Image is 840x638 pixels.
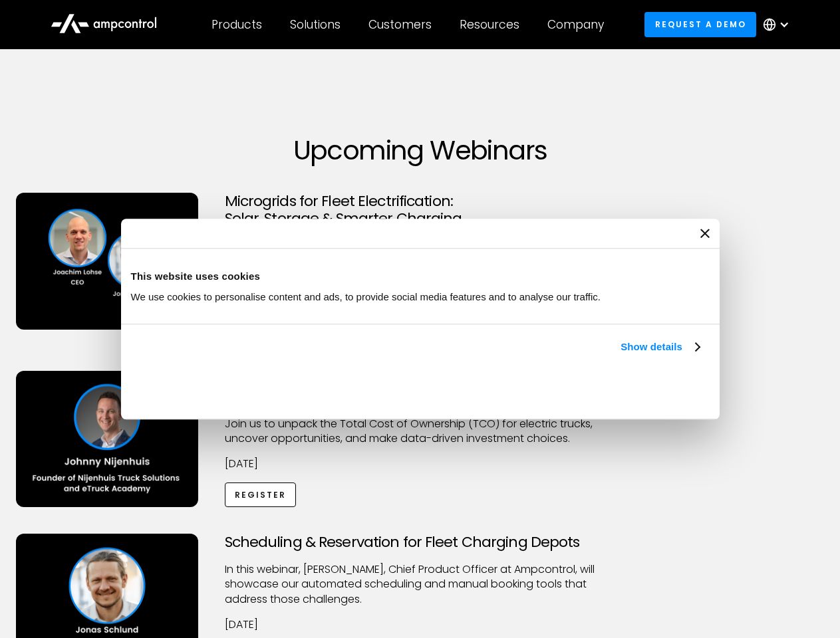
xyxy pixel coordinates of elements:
[700,229,710,238] button: Close banner
[644,12,756,37] a: Request a demo
[131,268,710,284] div: This website uses cookies
[621,339,699,355] a: Show details
[460,17,519,32] div: Resources
[368,17,432,32] div: Customers
[225,193,616,228] h3: Microgrids for Fleet Electrification: Solar, Storage & Smarter Charging
[16,134,825,166] h1: Upcoming Webinars
[225,562,616,607] p: ​In this webinar, [PERSON_NAME], Chief Product Officer at Ampcontrol, will showcase our automated...
[513,370,704,409] button: Okay
[225,417,616,447] p: Join us to unpack the Total Cost of Ownership (TCO) for electric trucks, uncover opportunities, a...
[290,17,341,32] div: Solutions
[225,617,616,632] p: [DATE]
[547,17,604,32] div: Company
[211,17,262,32] div: Products
[225,534,616,551] h3: Scheduling & Reservation for Fleet Charging Depots
[225,482,297,507] a: Register
[131,291,601,302] span: We use cookies to personalise content and ads, to provide social media features and to analyse ou...
[225,457,616,471] p: [DATE]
